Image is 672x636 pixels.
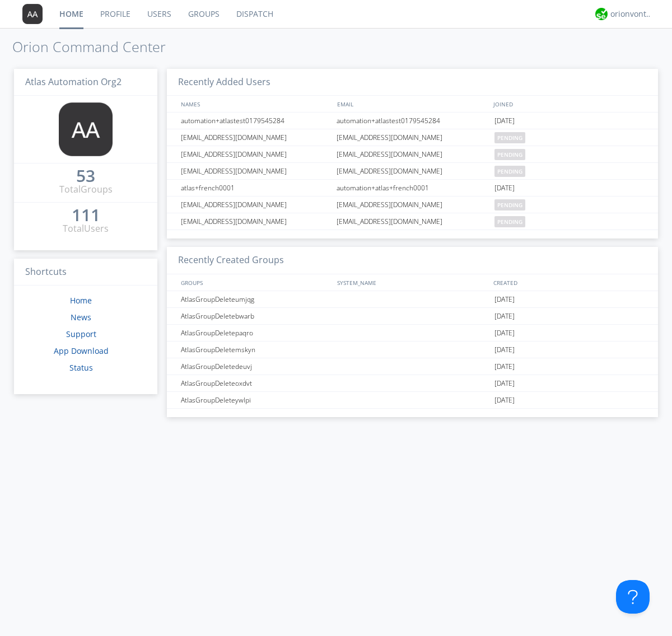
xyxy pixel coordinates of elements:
div: SYSTEM_NAME [334,274,491,291]
a: AtlasGroupDeletepaqro[DATE] [167,325,658,342]
div: CREATED [491,274,647,291]
a: AtlasGroupDeleteoxdvt[DATE] [167,375,658,392]
a: 53 [76,170,95,183]
span: [DATE] [494,308,515,325]
a: AtlasGroupDeleteumjqg[DATE] [167,291,658,308]
h3: Shortcuts [14,259,157,286]
img: 373638.png [59,102,113,156]
div: Total Users [63,222,109,235]
div: automation+atlastest0179545284 [334,113,492,129]
div: orionvontas+atlas+automation+org2 [610,8,652,20]
span: pending [494,199,525,211]
div: automation+atlas+french0001 [334,180,492,196]
div: Total Groups [59,183,113,196]
a: [EMAIL_ADDRESS][DOMAIN_NAME][EMAIL_ADDRESS][DOMAIN_NAME]pending [167,129,658,146]
div: [EMAIL_ADDRESS][DOMAIN_NAME] [334,146,492,162]
span: pending [494,132,525,143]
a: AtlasGroupDeletemskyn[DATE] [167,342,658,358]
a: automation+atlastest0179545284automation+atlastest0179545284[DATE] [167,113,658,129]
div: [EMAIL_ADDRESS][DOMAIN_NAME] [178,197,333,213]
span: [DATE] [494,375,515,392]
iframe: Toggle Customer Support [616,580,650,614]
img: 29d36aed6fa347d5a1537e7736e6aa13 [595,8,608,20]
div: automation+atlastest0179545284 [178,113,333,129]
div: AtlasGroupDeleteumjqg [178,291,333,307]
a: AtlasGroupDeletedeuvj[DATE] [167,358,658,375]
div: AtlasGroupDeleteoxdvt [178,375,333,391]
div: AtlasGroupDeletemskyn [178,342,333,358]
a: App Download [54,345,109,356]
h3: Recently Added Users [167,69,658,96]
span: [DATE] [494,113,515,129]
div: [EMAIL_ADDRESS][DOMAIN_NAME] [334,213,492,230]
a: Support [66,329,96,339]
div: [EMAIL_ADDRESS][DOMAIN_NAME] [178,129,333,146]
span: [DATE] [494,342,515,358]
a: Home [70,295,92,306]
div: [EMAIL_ADDRESS][DOMAIN_NAME] [334,129,492,146]
a: [EMAIL_ADDRESS][DOMAIN_NAME][EMAIL_ADDRESS][DOMAIN_NAME]pending [167,213,658,230]
a: AtlasGroupDeleteywlpi[DATE] [167,392,658,409]
img: 373638.png [22,4,43,24]
h3: Recently Created Groups [167,247,658,274]
span: [DATE] [494,358,515,375]
div: NAMES [178,96,332,112]
div: [EMAIL_ADDRESS][DOMAIN_NAME] [334,197,492,213]
div: [EMAIL_ADDRESS][DOMAIN_NAME] [334,163,492,179]
div: atlas+french0001 [178,180,333,196]
a: [EMAIL_ADDRESS][DOMAIN_NAME][EMAIL_ADDRESS][DOMAIN_NAME]pending [167,197,658,213]
div: [EMAIL_ADDRESS][DOMAIN_NAME] [178,146,333,162]
span: [DATE] [494,392,515,409]
span: pending [494,216,525,227]
div: GROUPS [178,274,332,291]
a: 111 [72,209,100,222]
a: AtlasGroupDeletebwarb[DATE] [167,308,658,325]
div: AtlasGroupDeletepaqro [178,325,333,341]
span: pending [494,166,525,177]
span: [DATE] [494,180,515,197]
div: [EMAIL_ADDRESS][DOMAIN_NAME] [178,213,333,230]
a: News [71,312,91,322]
span: Atlas Automation Org2 [25,76,122,88]
a: Status [69,362,93,373]
div: 111 [72,209,100,221]
a: [EMAIL_ADDRESS][DOMAIN_NAME][EMAIL_ADDRESS][DOMAIN_NAME]pending [167,146,658,163]
div: AtlasGroupDeletebwarb [178,308,333,324]
div: EMAIL [334,96,491,112]
span: [DATE] [494,291,515,308]
div: AtlasGroupDeleteywlpi [178,392,333,408]
span: [DATE] [494,325,515,342]
div: [EMAIL_ADDRESS][DOMAIN_NAME] [178,163,333,179]
a: [EMAIL_ADDRESS][DOMAIN_NAME][EMAIL_ADDRESS][DOMAIN_NAME]pending [167,163,658,180]
div: AtlasGroupDeletedeuvj [178,358,333,375]
a: atlas+french0001automation+atlas+french0001[DATE] [167,180,658,197]
div: JOINED [491,96,647,112]
span: pending [494,149,525,160]
div: 53 [76,170,95,181]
